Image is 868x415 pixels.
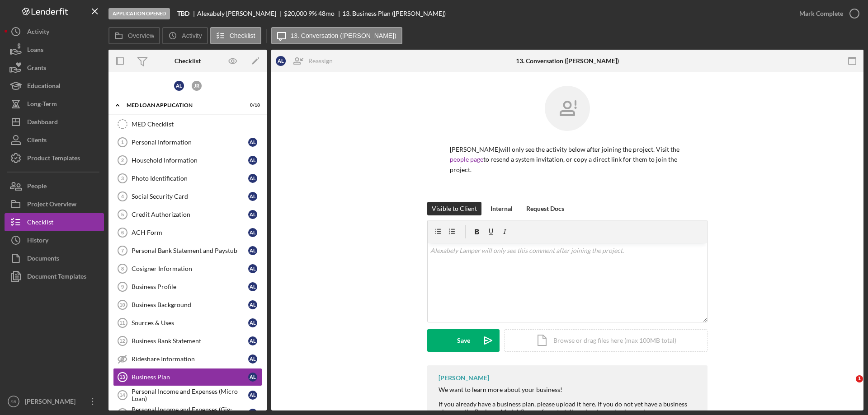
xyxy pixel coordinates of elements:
[108,27,160,44] button: Overview
[197,10,284,17] div: Alexabely [PERSON_NAME]
[113,386,262,404] a: 14Personal Income and Expenses (Micro Loan)AL
[27,131,47,151] div: Clients
[230,32,255,39] label: Checklist
[174,81,184,91] div: A L
[439,386,698,415] div: We want to learn more about your business! If you already have a business plan, please upload it ...
[5,149,104,167] button: Product Templates
[27,149,80,169] div: Product Templates
[457,329,470,352] div: Save
[450,145,685,175] p: [PERSON_NAME] will only see the activity below after joining the project. Visit the to resend a s...
[5,177,104,195] button: People
[132,373,248,381] div: Business Plan
[132,355,248,363] div: Rideshare Information
[192,81,202,91] div: J R
[121,158,124,163] tspan: 2
[248,138,257,147] div: A L
[119,374,125,380] tspan: 13
[119,392,125,398] tspan: 14
[121,176,124,181] tspan: 3
[248,336,257,345] div: A L
[182,32,202,39] label: Activity
[5,249,104,267] button: Documents
[113,187,262,205] a: 4Social Security CardAL
[486,202,517,215] button: Internal
[5,195,104,213] button: Project Overview
[162,27,208,44] button: Activity
[128,32,154,39] label: Overview
[113,224,262,242] a: 6ACH FormAL
[248,192,257,201] div: A L
[121,230,124,235] tspan: 6
[5,77,104,95] button: Educational
[177,10,189,17] b: TBD
[113,368,262,386] a: 13Business PlanAL
[439,374,489,382] div: [PERSON_NAME]
[450,155,483,163] a: people page
[248,228,257,237] div: A L
[244,103,260,108] div: 0 / 18
[5,231,104,249] a: History
[248,391,257,400] div: A L
[248,282,257,291] div: A L
[522,202,569,215] button: Request Docs
[113,260,262,278] a: 8Cosigner InformationAL
[132,193,248,200] div: Social Security Card
[113,151,262,169] a: 2Household InformationAL
[113,332,262,350] a: 12Business Bank StatementAL
[276,56,286,66] div: A L
[127,103,237,108] div: MED Loan Application
[5,23,104,41] button: Activity
[113,314,262,332] a: 11Sources & UsesAL
[5,213,104,231] button: Checklist
[132,319,248,326] div: Sources & Uses
[248,300,257,309] div: A L
[27,195,76,215] div: Project Overview
[27,113,58,133] div: Dashboard
[516,57,619,65] div: 13. Conversation ([PERSON_NAME])
[308,10,317,17] div: 9 %
[248,373,257,382] div: A L
[119,338,125,344] tspan: 12
[132,388,248,402] div: Personal Income and Expenses (Micro Loan)
[491,202,513,215] div: Internal
[27,231,48,252] div: History
[248,264,257,273] div: A L
[837,375,859,397] iframe: Intercom live chat
[113,242,262,260] a: 7Personal Bank Statement and PaystubAL
[318,10,335,17] div: 48 mo
[271,52,342,70] button: ALReassign
[132,175,248,182] div: Photo Identification
[291,32,396,39] label: 13. Conversation ([PERSON_NAME])
[121,266,124,271] tspan: 8
[113,350,262,368] a: Rideshare InformationAL
[5,267,104,285] button: Document Templates
[27,213,53,233] div: Checklist
[5,59,104,77] button: Grants
[132,211,248,218] div: Credit Authorization
[132,301,248,308] div: Business Background
[248,210,257,219] div: A L
[5,113,104,131] a: Dashboard
[132,283,248,290] div: Business Profile
[5,392,104,410] button: SR[PERSON_NAME]
[132,121,262,128] div: MED Checklist
[132,139,248,146] div: Personal Information
[27,177,47,197] div: People
[119,302,125,308] tspan: 10
[27,59,46,79] div: Grants
[5,131,104,149] button: Clients
[526,202,564,215] div: Request Docs
[342,10,446,17] div: 13. Business Plan ([PERSON_NAME])
[108,8,170,19] div: Application Opened
[248,318,257,327] div: A L
[132,247,248,254] div: Personal Bank Statement and Paystub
